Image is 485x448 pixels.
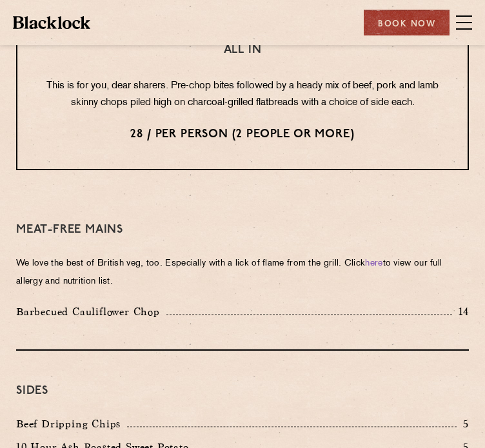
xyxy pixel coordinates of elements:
[13,16,90,29] img: BL_Textured_Logo-footer-cropped.svg
[16,255,469,291] p: We love the best of British veg, too. Especially with a lick of flame from the grill. Click to vi...
[452,304,469,320] p: 14
[16,306,166,318] p: Barbecued Cauliflower Chop
[16,418,127,430] p: Beef Dripping Chips
[364,10,450,35] div: Book Now
[16,222,469,239] h3: Meat-Free mains
[43,78,442,112] p: This is for you, dear sharers. Pre-chop bites followed by a heady mix of beef, pork and lamb skin...
[457,416,469,433] p: 5
[43,42,442,59] h3: All In
[43,126,442,143] p: 28 / per person (2 people or more)
[365,259,382,268] a: here
[16,383,469,400] h3: Sides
